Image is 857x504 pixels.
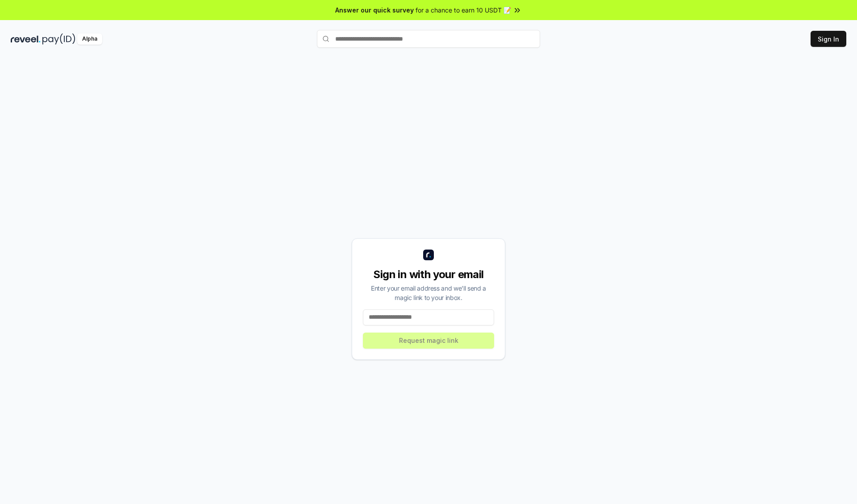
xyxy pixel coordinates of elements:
img: logo_small [423,250,434,260]
img: pay_id [42,33,75,45]
div: Sign in with your email [363,267,494,282]
span: for a chance to earn 10 USDT 📝 [416,5,511,15]
button: Sign In [811,31,846,47]
div: Alpha [77,33,102,45]
div: Enter your email address and we’ll send a magic link to your inbox. [363,283,494,302]
img: reveel_dark [11,33,41,45]
span: Answer our quick survey [335,5,414,15]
